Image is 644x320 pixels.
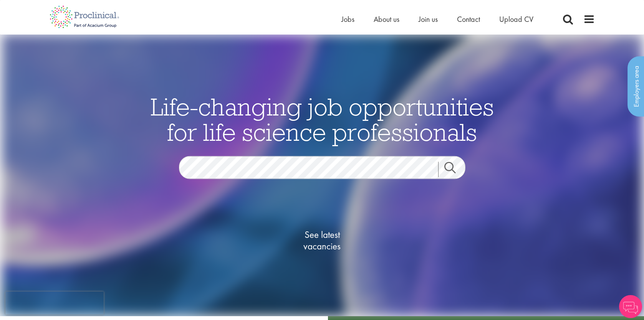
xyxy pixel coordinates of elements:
span: See latest vacancies [284,229,361,252]
a: See latestvacancies [284,198,361,282]
a: Join us [419,14,438,24]
a: Job search submit button [438,162,471,177]
img: Chatbot [619,295,642,318]
span: Life-changing job opportunities for life science professionals [151,91,494,147]
iframe: reCAPTCHA [5,292,104,315]
a: Jobs [341,14,354,24]
img: candidate home [2,35,642,316]
a: Contact [457,14,480,24]
a: Upload CV [499,14,533,24]
a: About us [374,14,399,24]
